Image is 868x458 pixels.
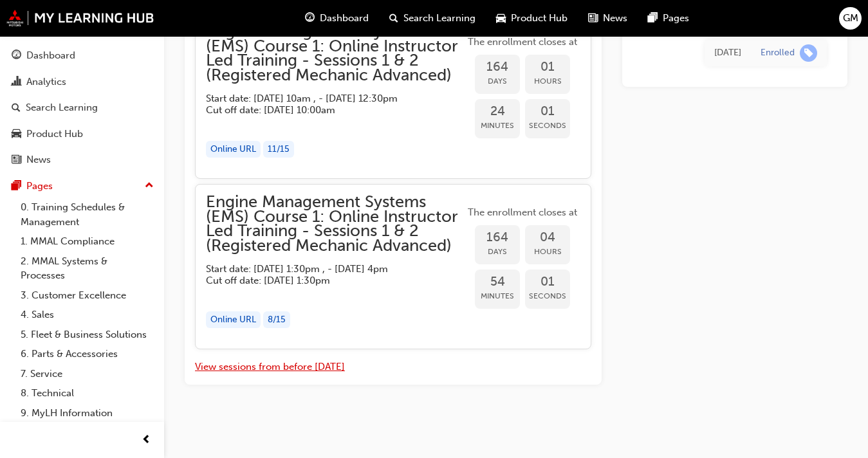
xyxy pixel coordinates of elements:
[525,104,570,119] span: 01
[475,230,520,245] span: 164
[195,360,345,374] button: View sessions from before [DATE]
[638,5,699,32] a: pages-iconPages
[663,11,689,26] span: Pages
[320,11,369,26] span: Dashboard
[206,93,444,104] h5: Start date: [DATE] 10am , - [DATE] 12:30pm
[12,102,21,114] span: search-icon
[475,244,520,259] span: Days
[475,104,520,119] span: 24
[26,100,98,115] div: Search Learning
[295,5,379,32] a: guage-iconDashboard
[465,205,580,220] span: The enrollment closes at
[5,174,159,198] button: Pages
[12,129,21,140] span: car-icon
[15,232,159,252] a: 1. MMAL Compliance
[525,74,570,89] span: Hours
[145,178,154,194] span: up-icon
[15,344,159,364] a: 6. Parts & Accessories
[5,44,159,68] a: Dashboard
[5,70,159,94] a: Analytics
[761,47,795,59] div: Enrolled
[603,11,627,26] span: News
[206,104,444,116] h5: Cut off date: [DATE] 10:00am
[5,122,159,146] a: Product Hub
[578,5,638,32] a: news-iconNews
[475,118,520,133] span: Minutes
[6,10,154,26] img: mmal
[206,311,261,329] div: Online URL
[525,275,570,289] span: 01
[15,252,159,286] a: 2. MMAL Systems & Processes
[843,11,858,26] span: GM
[5,96,159,120] a: Search Learning
[5,41,159,174] button: DashboardAnalyticsSearch LearningProduct HubNews
[403,11,476,26] span: Search Learning
[206,195,580,338] button: Engine Management Systems (EMS) Course 1: Online Instructor Led Training - Sessions 1 & 2 (Regist...
[12,50,21,62] span: guage-icon
[15,364,159,384] a: 7. Service
[26,48,75,63] div: Dashboard
[379,5,486,32] a: search-iconSearch Learning
[525,118,570,133] span: Seconds
[465,35,580,50] span: The enrollment closes at
[839,7,862,30] button: GM
[263,311,290,329] div: 8 / 15
[486,5,578,32] a: car-iconProduct Hub
[648,10,658,26] span: pages-icon
[142,432,151,448] span: prev-icon
[26,152,51,167] div: News
[800,44,817,62] span: learningRecordVerb_ENROLL-icon
[12,181,21,192] span: pages-icon
[15,305,159,325] a: 4. Sales
[206,275,444,286] h5: Cut off date: [DATE] 1:30pm
[26,75,66,89] div: Analytics
[389,10,398,26] span: search-icon
[525,60,570,75] span: 01
[475,275,520,289] span: 54
[525,244,570,259] span: Hours
[588,10,598,26] span: news-icon
[26,127,83,142] div: Product Hub
[206,24,580,168] button: Engine Management Systems (EMS) Course 1: Online Instructor Led Training - Sessions 1 & 2 (Regist...
[475,60,520,75] span: 164
[475,74,520,89] span: Days
[206,263,444,275] h5: Start date: [DATE] 1:30pm , - [DATE] 4pm
[12,77,21,88] span: chart-icon
[475,289,520,304] span: Minutes
[714,46,741,60] div: Fri Aug 22 2025 09:30:10 GMT+1000 (Australian Eastern Standard Time)
[206,141,261,158] div: Online URL
[305,10,315,26] span: guage-icon
[26,179,53,194] div: Pages
[206,24,465,82] span: Engine Management Systems (EMS) Course 1: Online Instructor Led Training - Sessions 1 & 2 (Regist...
[525,230,570,245] span: 04
[15,325,159,345] a: 5. Fleet & Business Solutions
[15,383,159,403] a: 8. Technical
[5,148,159,172] a: News
[206,195,465,253] span: Engine Management Systems (EMS) Course 1: Online Instructor Led Training - Sessions 1 & 2 (Regist...
[15,286,159,306] a: 3. Customer Excellence
[12,154,21,166] span: news-icon
[496,10,506,26] span: car-icon
[263,141,294,158] div: 11 / 15
[511,11,568,26] span: Product Hub
[15,403,159,423] a: 9. MyLH Information
[525,289,570,304] span: Seconds
[15,197,159,232] a: 0. Training Schedules & Management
